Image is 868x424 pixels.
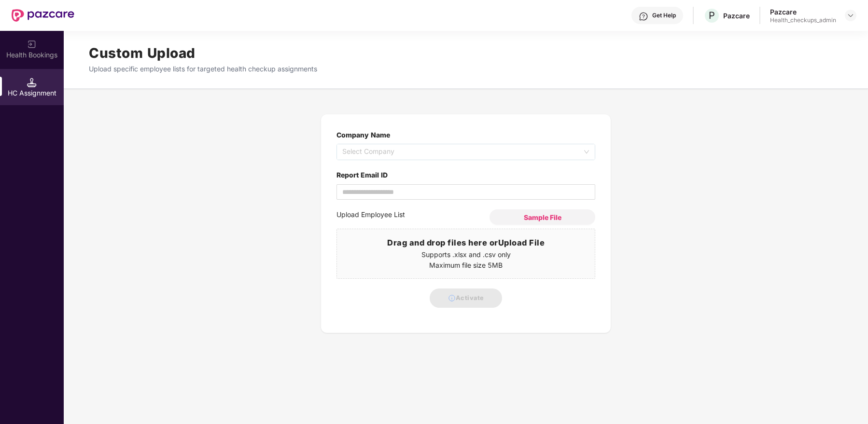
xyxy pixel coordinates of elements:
[639,12,648,21] img: svg+xml;base64,PHN2ZyBpZD0iSGVscC0zMngzMiIgeG1sbnM9Imh0dHA6Ly93d3cudzMub3JnLzIwMDAvc3ZnIiB3aWR0aD...
[770,7,836,16] div: Pazcare
[524,213,561,222] span: Sample File
[12,9,74,22] img: New Pazcare Logo
[336,170,595,180] label: Report Email ID
[847,12,854,19] img: svg+xml;base64,PHN2ZyBpZD0iRHJvcGRvd24tMzJ4MzIiIHhtbG5zPSJodHRwOi8vd3d3LnczLm9yZy8yMDAwL3N2ZyIgd2...
[337,260,595,271] p: Maximum file size 5MB
[337,237,595,249] h3: Drag and drop files here or
[490,209,595,225] button: Sample File
[709,10,715,21] span: P
[342,144,589,160] span: Select Company
[723,11,750,20] div: Pazcare
[89,42,843,64] h1: Custom Upload
[27,78,37,87] img: svg+xml;base64,PHN2ZyB3aWR0aD0iMTQuNSIgaGVpZ2h0PSIxNC41IiB2aWV3Qm94PSIwIDAgMTYgMTYiIGZpbGw9Im5vbm...
[498,238,545,247] span: Upload File
[89,64,843,74] p: Upload specific employee lists for targeted health checkup assignments
[337,249,595,260] p: Supports .xlsx and .csv only
[27,40,37,49] img: svg+xml;base64,PHN2ZyB3aWR0aD0iMjAiIGhlaWdodD0iMjAiIHZpZXdCb3g9IjAgMCAyMCAyMCIgZmlsbD0ibm9uZSIgeG...
[336,209,490,225] label: Upload Employee List
[336,131,390,139] label: Company Name
[770,16,836,24] div: Health_checkups_admin
[652,12,676,19] div: Get Help
[430,288,502,308] button: Activate
[337,229,595,278] span: Drag and drop files here orUpload FileSupports .xlsx and .csv onlyMaximum file size 5MB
